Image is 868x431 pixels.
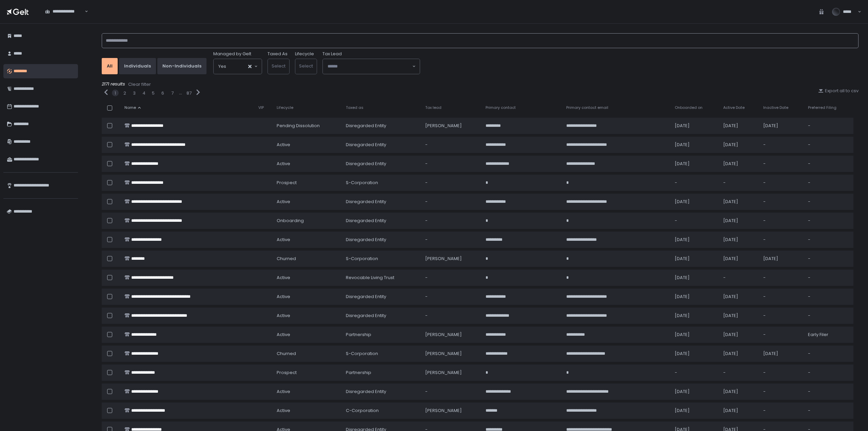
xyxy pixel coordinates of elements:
div: [DATE] [723,313,755,319]
input: Search for option [45,15,84,21]
div: 4 [142,90,145,96]
div: - [808,294,849,300]
div: Revocable Living Trust [346,275,417,281]
div: Non-Individuals [162,63,201,69]
div: 87 [186,90,192,96]
div: - [675,370,715,376]
div: [DATE] [723,332,755,338]
div: - [808,199,849,205]
span: Yes [218,63,226,70]
div: Disregarded Entity [346,294,417,300]
div: [PERSON_NAME] [425,332,477,338]
div: - [808,370,849,376]
span: onboarding [277,218,304,224]
input: Search for option [226,63,248,70]
button: Clear filter [128,81,151,88]
div: [DATE] [763,351,800,357]
div: Export all to csv [818,88,859,94]
div: [DATE] [675,313,715,319]
div: [PERSON_NAME] [425,408,477,414]
div: - [808,351,849,357]
div: - [425,218,477,224]
div: Disregarded Entity [346,161,417,167]
span: Select [299,63,313,69]
button: All [102,58,118,74]
div: - [808,389,849,395]
span: active [277,142,290,148]
div: Disregarded Entity [346,218,417,224]
div: [DATE] [675,161,715,167]
div: [DATE] [675,275,715,281]
div: [DATE] [723,218,755,224]
div: [DATE] [763,256,800,262]
div: [DATE] [723,351,755,357]
span: Inactive Date [763,105,788,110]
div: - [425,313,477,319]
span: prospect [277,180,297,186]
div: - [425,389,477,395]
span: active [277,161,290,167]
div: - [808,408,849,414]
div: - [763,294,800,300]
div: All [107,63,113,69]
span: Managed by Gelt [213,51,251,57]
button: 6 [161,90,164,96]
div: - [425,142,477,148]
div: - [763,275,800,281]
span: Tax Lead [322,51,342,57]
div: - [425,180,477,186]
div: [DATE] [675,294,715,300]
div: Individuals [124,63,151,69]
div: - [763,408,800,414]
div: - [808,161,849,167]
span: Taxed as [346,105,363,110]
div: - [808,123,849,129]
div: [DATE] [675,256,715,262]
div: Disregarded Entity [346,142,417,148]
div: [DATE] [675,408,715,414]
label: Taxed As [268,51,288,57]
div: [DATE] [675,123,715,129]
span: churned [277,351,296,357]
div: - [808,237,849,243]
div: Partnership [346,370,417,376]
span: active [277,275,290,281]
div: [DATE] [675,199,715,205]
button: 3 [133,90,136,96]
div: Disregarded Entity [346,237,417,243]
span: Primary contact [486,105,516,110]
div: C-Corporation [346,408,417,414]
div: 7 [171,90,174,96]
div: [DATE] [675,332,715,338]
div: [DATE] [723,256,755,262]
button: Clear Selected [248,65,252,68]
div: - [763,218,800,224]
div: - [763,142,800,148]
div: ... [179,90,182,96]
div: - [763,332,800,338]
span: Tax lead [425,105,441,110]
div: 2171 results [102,81,859,88]
div: Disregarded Entity [346,313,417,319]
div: [PERSON_NAME] [425,256,477,262]
button: 2 [123,90,126,96]
div: - [808,180,849,186]
div: [DATE] [723,408,755,414]
div: Early Filer [808,332,849,338]
div: S-Corporation [346,351,417,357]
span: Active Date [723,105,745,110]
div: [DATE] [723,142,755,148]
div: [DATE] [723,161,755,167]
div: - [763,180,800,186]
div: S-Corporation [346,180,417,186]
span: active [277,237,290,243]
button: 5 [152,90,155,96]
span: VIP [258,105,264,110]
span: active [277,313,290,319]
div: Search for option [41,5,88,19]
div: [DATE] [675,389,715,395]
div: - [763,199,800,205]
div: [DATE] [723,294,755,300]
